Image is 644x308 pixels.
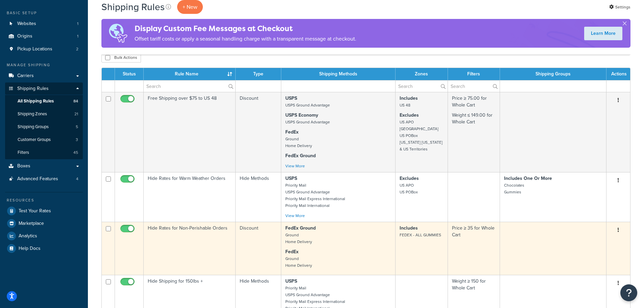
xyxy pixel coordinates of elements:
[101,0,165,14] h1: Shipping Rules
[5,173,83,185] a: Advanced Features 4
[5,70,83,82] a: Carriers
[5,43,83,55] a: Pickup Locations 2
[448,92,500,172] td: Price ≥ 75.00 for Whole Cart
[17,176,58,182] span: Advanced Features
[5,146,83,159] li: Filters
[77,33,78,39] span: 1
[5,205,83,217] a: Test Your Rates
[144,172,236,222] td: Hide Rates for Warm Weather Orders
[396,80,448,92] input: Search
[73,98,78,104] span: 84
[5,82,83,160] li: Shipping Rules
[5,160,83,172] a: Boxes
[5,230,83,242] a: Analytics
[285,182,345,209] small: Priority Mail USPS Ground Advantage Priority Mail Express International Priority Mail International
[285,278,297,285] strong: USPS
[5,108,83,120] li: Shipping Zones
[5,121,83,133] li: Shipping Groups
[18,137,51,143] span: Customer Groups
[17,46,52,52] span: Pickup Locations
[77,21,78,27] span: 1
[236,92,281,172] td: Discount
[400,102,410,108] small: US 48
[504,175,552,182] strong: Includes One Or More
[5,134,83,146] li: Customer Groups
[400,232,441,238] small: FEDEX - ALL GUMMIES
[5,18,83,30] li: Websites
[285,256,312,268] small: Ground Home Delivery
[452,112,496,125] p: Weight ≤ 149.00 for Whole Cart
[285,248,299,255] strong: FedEx
[285,163,305,169] a: View More
[400,224,418,232] strong: Includes
[19,208,51,214] span: Test Your Rates
[73,150,78,156] span: 45
[144,68,236,80] th: Rule Name : activate to sort column ascending
[101,19,135,48] img: duties-banner-06bc72dcb5fe05cb3f9472aba00be2ae8eb53ab6f0d8bb03d382ba314ac3c341.png
[19,221,44,227] span: Marketplace
[5,43,83,55] li: Pickup Locations
[76,46,78,52] span: 2
[18,111,47,117] span: Shipping Zones
[285,112,318,119] strong: USPS Economy
[18,124,49,130] span: Shipping Groups
[5,95,83,108] li: All Shipping Rules
[584,27,622,40] a: Learn More
[285,232,312,245] small: Ground Home Delivery
[285,213,305,219] a: View More
[236,172,281,222] td: Hide Methods
[76,137,78,143] span: 3
[5,82,83,95] a: Shipping Rules
[144,222,236,275] td: Hide Rates for Non-Perishable Orders
[396,68,448,80] th: Zones
[400,95,418,102] strong: Includes
[5,30,83,43] a: Origins 1
[74,111,78,117] span: 21
[236,68,281,80] th: Type
[5,217,83,230] a: Marketplace
[448,222,500,275] td: Price ≥ 35 for Whole Cart
[400,175,419,182] strong: Excludes
[5,30,83,43] li: Origins
[285,119,330,125] small: USPS Ground Advantage
[285,136,312,149] small: Ground Home Delivery
[19,233,37,239] span: Analytics
[5,108,83,120] a: Shipping Zones 21
[285,175,297,182] strong: USPS
[18,150,29,156] span: Filters
[5,242,83,255] a: Help Docs
[5,146,83,159] a: Filters 45
[115,68,144,80] th: Status
[504,182,524,195] small: Chocolates Gummies
[135,23,356,34] h4: Display Custom Fee Messages at Checkout
[5,18,83,30] a: Websites 1
[17,86,49,92] span: Shipping Rules
[17,163,30,169] span: Boxes
[17,21,36,27] span: Websites
[18,98,54,104] span: All Shipping Rules
[285,224,316,232] strong: FedEx Ground
[144,92,236,172] td: Free Shipping over $75 to US 48
[19,246,41,252] span: Help Docs
[5,95,83,108] a: All Shipping Rules 84
[17,73,34,79] span: Carriers
[400,182,418,195] small: US APO US POBox
[620,284,637,301] button: Open Resource Center
[400,119,443,152] small: US APO [GEOGRAPHIC_DATA] US POBox [US_STATE] [US_STATE] & US Territories
[17,33,32,39] span: Origins
[285,102,330,108] small: USPS Ground Advantage
[281,68,396,80] th: Shipping Methods
[606,68,630,80] th: Actions
[448,80,500,92] input: Search
[144,80,235,92] input: Search
[5,173,83,185] li: Advanced Features
[400,112,419,119] strong: Excludes
[236,222,281,275] td: Discount
[76,176,78,182] span: 4
[5,134,83,146] a: Customer Groups 3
